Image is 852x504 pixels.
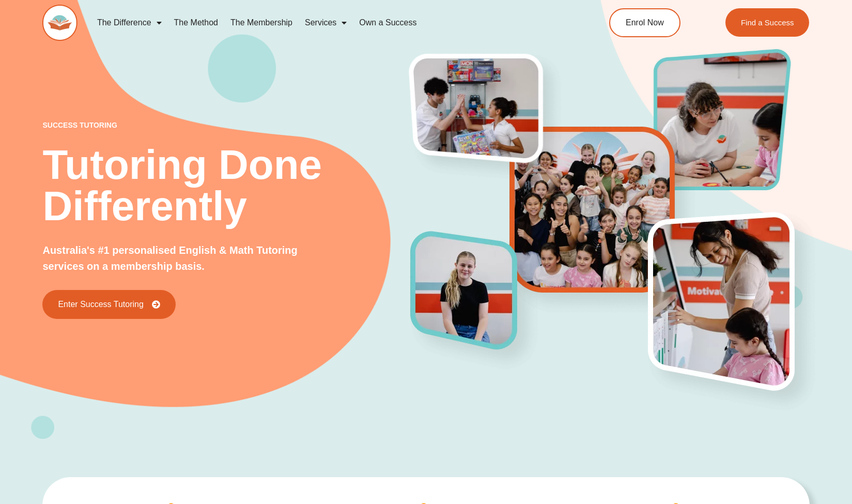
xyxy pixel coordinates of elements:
[299,11,353,35] a: Services
[741,19,794,26] span: Find a Success
[725,8,810,37] a: Find a Success
[42,121,410,129] p: success tutoring
[168,11,224,35] a: The Method
[353,11,423,35] a: Own a Success
[58,300,143,309] span: Enter Success Tutoring
[626,19,664,27] span: Enrol Now
[42,144,410,227] h2: Tutoring Done Differently
[224,11,299,35] a: The Membership
[609,8,680,37] a: Enrol Now
[91,11,168,35] a: The Difference
[42,242,311,274] p: Australia's #1 personalised English & Math Tutoring services on a membership basis.
[42,290,175,319] a: Enter Success Tutoring
[91,11,565,35] nav: Menu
